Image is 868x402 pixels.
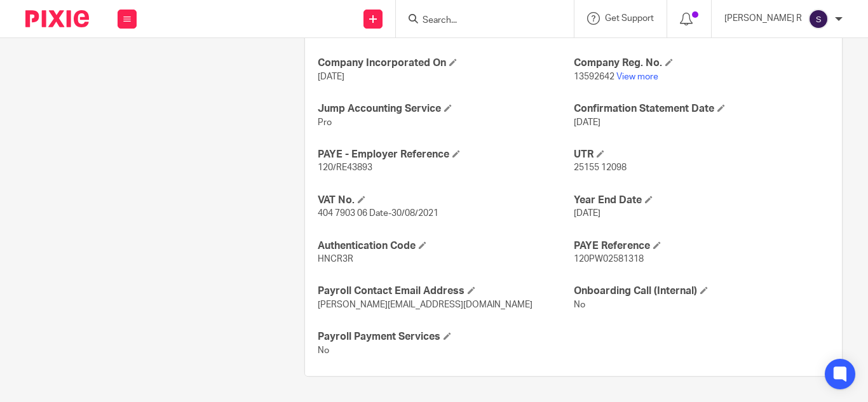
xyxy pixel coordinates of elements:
[421,15,536,27] input: Search
[318,239,573,253] h4: Authentication Code
[318,118,332,127] span: Pro
[574,300,585,309] span: No
[318,57,573,70] h4: Company Incorporated On
[574,194,829,207] h4: Year End Date
[318,285,573,298] h4: Payroll Contact Email Address
[808,9,829,29] img: svg%3E
[574,239,829,253] h4: PAYE Reference
[318,163,372,172] span: 120/RE43893
[318,102,573,116] h4: Jump Accounting Service
[574,148,829,161] h4: UTR
[318,330,573,344] h4: Payroll Payment Services
[318,255,353,264] span: HNCR3R
[574,118,600,127] span: [DATE]
[574,209,600,218] span: [DATE]
[724,12,802,25] p: [PERSON_NAME] R
[318,209,438,218] span: 404 7903 06 Date-30/08/2021
[605,14,654,23] span: Get Support
[318,72,344,81] span: [DATE]
[318,194,573,207] h4: VAT No.
[574,72,614,81] span: 13592642
[574,285,829,298] h4: Onboarding Call (Internal)
[25,10,89,27] img: Pixie
[574,102,829,116] h4: Confirmation Statement Date
[574,57,829,70] h4: Company Reg. No.
[616,72,658,81] a: View more
[574,163,627,172] span: 25155 12098
[318,300,532,309] span: [PERSON_NAME][EMAIL_ADDRESS][DOMAIN_NAME]
[318,148,573,161] h4: PAYE - Employer Reference
[574,255,644,264] span: 120PW02581318
[318,346,329,355] span: No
